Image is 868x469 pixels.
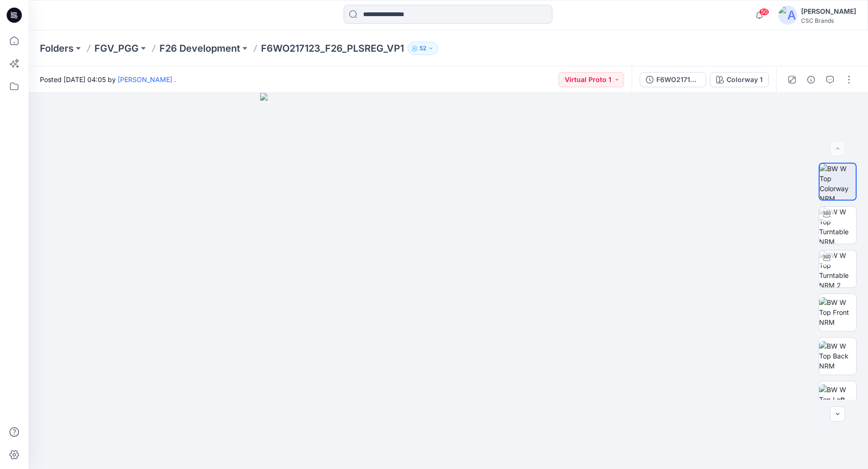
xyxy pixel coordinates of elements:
p: 52 [420,43,426,54]
img: BW W Top Left NRM [819,385,856,414]
a: FGV_PGG [94,42,139,55]
img: BW W Top Turntable NRM 2 [819,250,856,287]
span: 50 [759,8,769,16]
img: avatar [778,6,797,25]
div: [PERSON_NAME] [801,6,856,17]
img: BW W Top Turntable NRM [819,207,856,244]
span: Posted [DATE] 04:05 by [40,74,176,84]
img: BW W Top Front NRM [819,297,856,327]
img: eyJhbGciOiJIUzI1NiIsImtpZCI6IjAiLCJzbHQiOiJzZXMiLCJ0eXAiOiJKV1QifQ.eyJkYXRhIjp7InR5cGUiOiJzdG9yYW... [260,93,636,469]
a: F26 Development [159,42,240,55]
div: CSC Brands [801,17,856,24]
a: Folders [40,42,74,55]
div: Colorway 1 [727,74,763,85]
button: Details [803,72,819,87]
div: F6WO217123_F26_PLSREG_VP1 [656,74,700,85]
p: F6WO217123_F26_PLSREG_VP1 [261,42,404,55]
img: BW W Top Colorway NRM [820,164,856,200]
img: BW W Top Back NRM [819,341,856,371]
button: F6WO217123_F26_PLSREG_VP1 [640,72,706,87]
a: [PERSON_NAME] . [118,75,176,83]
button: 52 [408,42,438,55]
button: Colorway 1 [710,72,769,87]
